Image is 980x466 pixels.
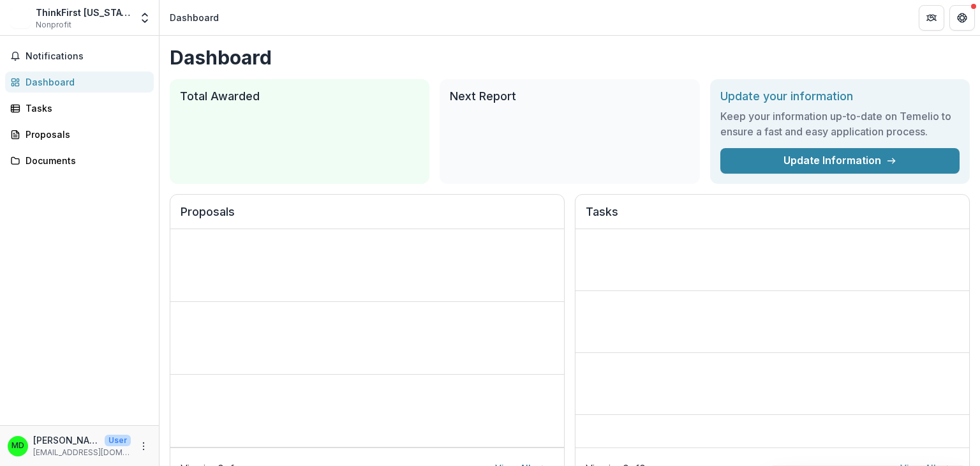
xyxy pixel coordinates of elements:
[26,75,144,89] div: Dashboard
[180,89,419,103] h2: Total Awarded
[5,71,154,93] a: Dashboard
[720,89,960,103] h2: Update your information
[181,205,554,229] h2: Proposals
[5,98,154,119] a: Tasks
[136,5,154,31] button: Open entity switcher
[26,154,144,167] div: Documents
[26,101,144,115] div: Tasks
[720,109,960,139] h3: Keep your information up-to-date on Temelio to ensure a fast and easy application process.
[170,11,219,24] div: Dashboard
[136,439,151,454] button: More
[949,5,975,31] button: Get Help
[170,46,970,69] h1: Dashboard
[36,19,71,31] span: Nonprofit
[586,205,959,229] h2: Tasks
[5,46,154,66] button: Notifications
[5,150,154,171] a: Documents
[33,433,100,447] p: [PERSON_NAME]
[165,8,224,27] nav: breadcrumb
[26,51,149,62] span: Notifications
[26,128,144,141] div: Proposals
[105,435,131,446] p: User
[36,6,131,19] div: ThinkFirst [US_STATE]
[919,5,944,31] button: Partners
[33,447,131,458] p: [EMAIL_ADDRESS][DOMAIN_NAME]
[5,124,154,145] a: Proposals
[450,89,689,103] h2: Next Report
[720,148,960,174] a: Update Information
[11,442,24,450] div: Melissa Van Dyne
